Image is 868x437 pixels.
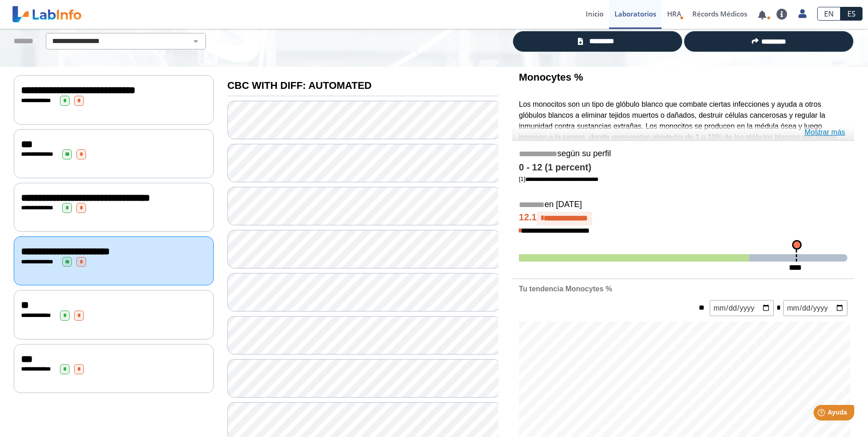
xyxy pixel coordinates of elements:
[787,401,858,427] iframe: Help widget launcher
[519,200,847,210] h5: en [DATE]
[519,162,847,173] h4: 0 - 12 (1 percent)
[519,71,583,83] b: Monocytes %
[227,80,372,91] b: CBC WITH DIFF: AUTOMATED
[519,99,847,186] p: Los monocitos son un tipo de glóbulo blanco que combate ciertas infecciones y ayuda a otros glóbu...
[519,212,847,225] h4: 12.1
[710,300,774,316] input: mm/dd/yyyy
[519,149,847,159] h5: según su perfil
[841,7,863,21] a: ES
[519,285,612,293] b: Tu tendencia Monocytes %
[817,7,841,21] a: EN
[667,9,681,18] span: HRA
[804,127,845,138] a: Mostrar más
[519,175,598,182] a: [1]
[783,300,847,316] input: mm/dd/yyyy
